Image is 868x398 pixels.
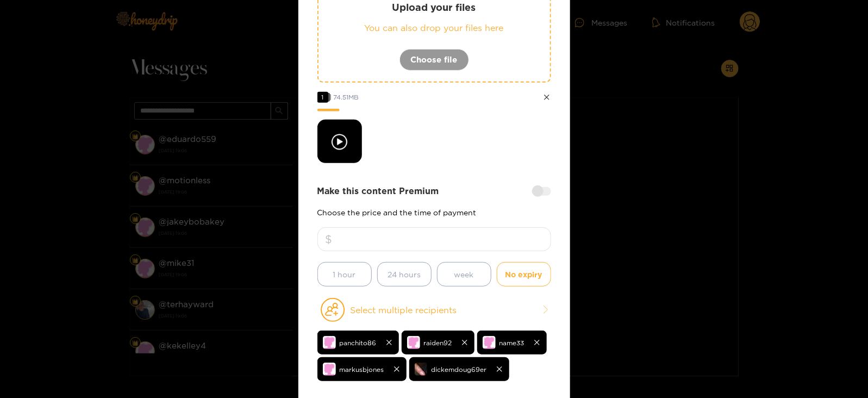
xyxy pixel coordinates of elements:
[317,185,439,197] strong: Make this content Premium
[497,262,551,287] button: No expiry
[399,49,469,71] button: Choose file
[340,363,384,376] span: markusbjones
[340,337,377,349] span: panchito86
[407,336,420,349] img: no-avatar.png
[323,336,336,349] img: no-avatar.png
[334,94,359,101] span: 74.51 MB
[432,363,487,376] span: dickemdoug69er
[317,262,372,287] button: 1 hour
[483,336,496,349] img: no-avatar.png
[340,22,528,34] p: You can also drop your files here
[317,208,551,216] p: Choose the price and the time of payment
[424,337,452,349] span: raiden92
[317,297,551,322] button: Select multiple recipients
[340,1,528,14] p: Upload your files
[454,268,474,281] span: week
[499,337,524,349] span: name33
[333,268,356,281] span: 1 hour
[323,363,336,376] img: no-avatar.png
[505,268,542,281] span: No expiry
[415,363,428,376] img: h8rst-screenshot_20250801_060830_chrome.jpg
[388,268,421,281] span: 24 hours
[317,92,328,103] span: 1
[437,262,491,287] button: week
[377,262,432,287] button: 24 hours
